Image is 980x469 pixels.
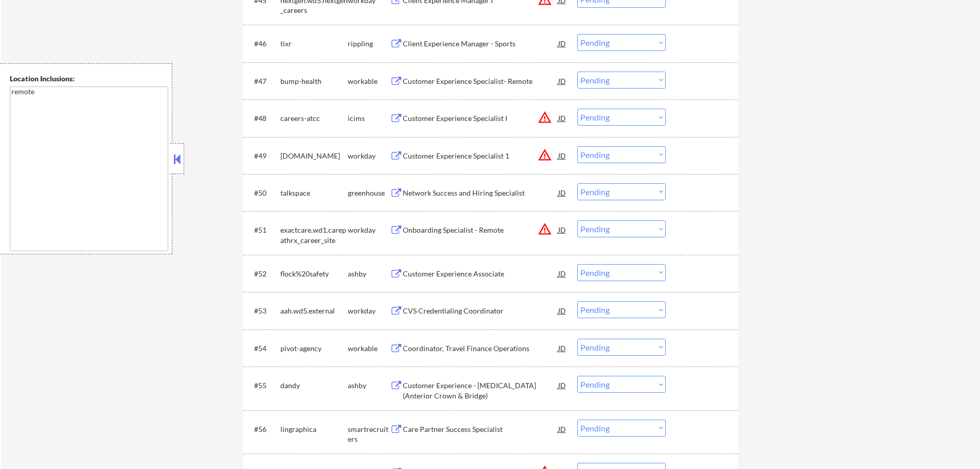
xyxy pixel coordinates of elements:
div: rippling [348,39,390,49]
div: JD [557,301,567,320]
button: warning_amber [538,110,552,125]
div: #52 [254,269,272,279]
div: [DOMAIN_NAME] [280,151,348,161]
div: #53 [254,306,272,316]
div: flock%20safety [280,269,348,279]
div: tixr [280,39,348,49]
div: JD [557,109,567,127]
div: Customer Experience Specialist 1 [403,151,558,161]
div: Location Inclusions: [10,74,168,84]
div: #49 [254,151,272,161]
div: #50 [254,188,272,198]
button: warning_amber [538,222,552,236]
div: JD [557,220,567,239]
div: talkspace [280,188,348,198]
div: workday [348,306,390,316]
div: workable [348,343,390,354]
div: icims [348,113,390,124]
div: #54 [254,343,272,354]
div: CVS Credentialing Coordinator [403,306,558,316]
div: Customer Experience Specialist I [403,113,558,124]
div: #51 [254,225,272,235]
div: Care Partner Success Specialist [403,424,558,435]
div: smartrecruiters [348,424,390,444]
div: pivot-agency [280,343,348,354]
div: Coordinator, Travel Finance Operations [403,343,558,354]
div: JD [557,34,567,53]
div: Customer Experience Specialist- Remote [403,76,558,86]
div: JD [557,72,567,90]
div: Client Experience Manager - Sports [403,39,558,49]
div: #48 [254,113,272,124]
div: #46 [254,39,272,49]
div: workday [348,151,390,161]
div: aah.wd5.external [280,306,348,316]
div: JD [557,264,567,283]
div: ashby [348,380,390,391]
div: JD [557,376,567,394]
button: warning_amber [538,148,552,162]
div: greenhouse [348,188,390,198]
div: lingraphica [280,424,348,435]
div: JD [557,420,567,438]
div: bump-health [280,76,348,86]
div: #56 [254,424,272,435]
div: Network Success and Hiring Specialist [403,188,558,198]
div: JD [557,339,567,357]
div: JD [557,146,567,165]
div: workable [348,76,390,86]
div: ashby [348,269,390,279]
div: dandy [280,380,348,391]
div: Customer Experience - [MEDICAL_DATA] (Anterior Crown & Bridge) [403,380,558,401]
div: Onboarding Specialist - Remote [403,225,558,235]
div: careers-atcc [280,113,348,124]
div: #55 [254,380,272,391]
div: #47 [254,76,272,86]
div: Customer Experience Associate [403,269,558,279]
div: JD [557,183,567,202]
div: workday [348,225,390,235]
div: exactcare.wd1.carepathrx_career_site [280,225,348,245]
